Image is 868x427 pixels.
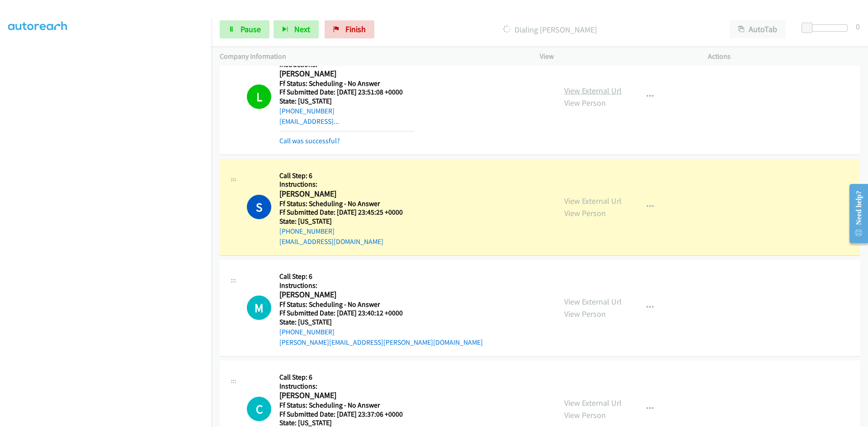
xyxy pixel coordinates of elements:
h2: [PERSON_NAME] [279,390,414,401]
h5: State: [US_STATE] [279,97,414,106]
a: Call was successful? [279,136,340,145]
h5: Ff Status: Scheduling - No Answer [279,300,483,309]
h5: Ff Submitted Date: [DATE] 23:51:08 +0000 [279,88,414,97]
a: View External Url [564,85,622,96]
h1: L [247,84,271,109]
div: 0 [856,20,860,33]
p: Company Information [220,51,524,62]
h5: Instructions: [279,382,414,391]
h5: Call Step: 6 [279,171,414,180]
h5: Ff Status: Scheduling - No Answer [279,199,414,208]
a: [PERSON_NAME][EMAIL_ADDRESS][PERSON_NAME][DOMAIN_NAME] [279,338,483,347]
h5: Call Step: 6 [279,272,483,281]
h5: Instructions: [279,180,414,189]
a: [PHONE_NUMBER] [279,107,335,115]
a: View Person [564,410,606,420]
a: View External Url [564,296,622,307]
span: Pause [241,24,261,34]
p: Dialing [PERSON_NAME] [387,23,713,36]
p: View [540,51,692,62]
h1: S [247,195,271,219]
h5: Ff Status: Scheduling - No Answer [279,79,414,88]
p: Actions [708,51,860,62]
h5: Instructions: [279,281,483,290]
a: [EMAIL_ADDRESS]... [279,117,339,126]
h5: Call Step: 6 [279,373,414,382]
div: Delay between calls (in seconds) [806,24,848,32]
h5: Ff Submitted Date: [DATE] 23:37:06 +0000 [279,410,414,419]
a: View Person [564,309,606,319]
iframe: Resource Center [842,178,868,249]
a: Finish [325,20,374,38]
h1: C [247,397,271,421]
span: Next [294,24,310,34]
span: Finish [345,24,366,34]
h5: Ff Status: Scheduling - No Answer [279,401,414,410]
a: [EMAIL_ADDRESS][DOMAIN_NAME] [279,237,383,246]
a: [PHONE_NUMBER] [279,227,335,235]
a: View External Url [564,398,622,408]
h2: [PERSON_NAME] [279,69,414,79]
a: View External Url [564,196,622,206]
a: View Person [564,98,606,108]
h5: State: [US_STATE] [279,217,414,226]
h1: M [247,296,271,320]
a: View Person [564,208,606,218]
button: Next [274,20,319,38]
h2: [PERSON_NAME] [279,290,414,300]
h2: [PERSON_NAME] [279,189,414,199]
h5: Ff Submitted Date: [DATE] 23:45:25 +0000 [279,208,414,217]
a: [PHONE_NUMBER] [279,328,335,336]
h5: State: [US_STATE] [279,318,483,327]
a: Pause [220,20,269,38]
button: AutoTab [730,20,786,38]
div: The call is yet to be attempted [247,296,271,320]
h5: Ff Submitted Date: [DATE] 23:40:12 +0000 [279,309,483,318]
